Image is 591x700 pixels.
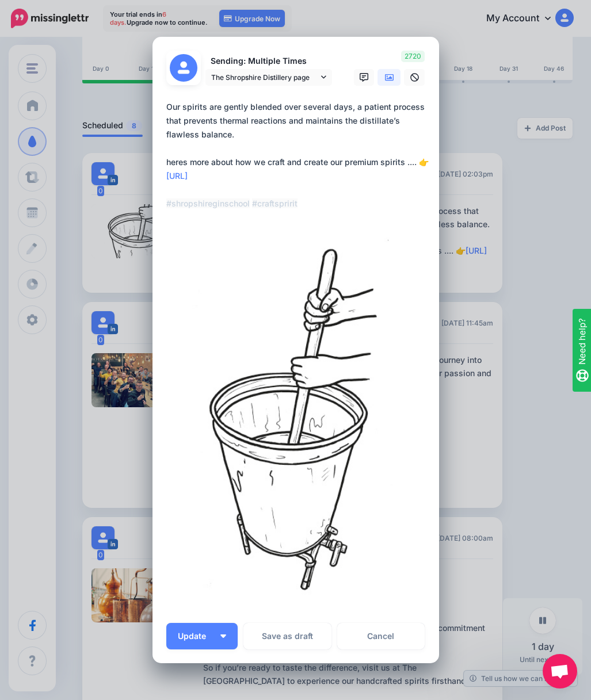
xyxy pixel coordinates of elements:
img: GFJC3R9UCQJQZ42J0OGG7TL505HBELCB.jpg [166,227,425,615]
button: Update [166,623,238,649]
a: Cancel [337,623,425,649]
img: arrow-down-white.png [220,634,226,638]
span: Need help? [27,3,74,17]
p: Sending: Multiple Times [205,55,332,68]
span: Update [178,632,215,640]
div: Our spirits are gently blended over several days, a patient process that prevents thermal reactio... [166,100,431,211]
a: The Shropshire Distillery page [205,69,332,86]
span: 2720 [401,51,425,62]
mark: #shropshireginschool [166,198,250,208]
span: The Shropshire Distillery page [211,71,318,83]
img: user_default_image.png [170,54,197,82]
button: Save as draft [243,623,331,649]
